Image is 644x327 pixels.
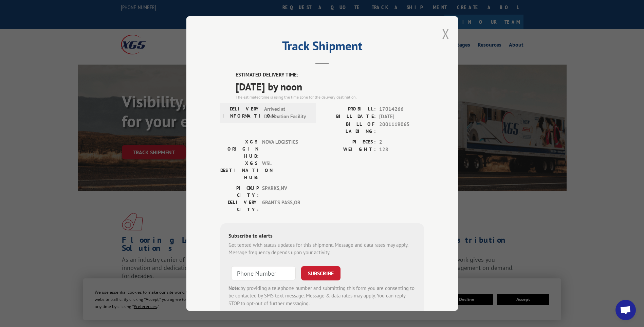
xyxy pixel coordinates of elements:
span: GRANTS PASS , OR [262,199,308,213]
div: by providing a telephone number and submitting this form you are consenting to be contacted by SM... [228,285,416,308]
input: Phone Number [231,266,296,280]
label: PROBILL: [322,105,376,113]
span: NOVA LOGISTICS [262,138,308,160]
span: SPARKS , NV [262,185,308,199]
label: WEIGHT: [322,146,376,154]
label: PIECES: [322,138,376,146]
strong: Note: [228,285,240,291]
span: 128 [379,146,424,154]
div: The estimated time is using the time zone for the delivery destination. [236,94,424,100]
span: 2 [379,138,424,146]
span: 17014266 [379,105,424,113]
label: XGS ORIGIN HUB: [220,138,259,160]
span: Arrived at Destination Facility [264,105,310,121]
div: Get texted with status updates for this shipment. Message and data rates may apply. Message frequ... [228,241,416,257]
div: Subscribe to alerts [228,231,416,241]
label: DELIVERY INFORMATION: [222,105,261,121]
span: WSL [262,160,308,181]
label: BILL DATE: [322,113,376,121]
label: BILL OF LADING: [322,121,376,135]
label: DELIVERY CITY: [220,199,259,213]
label: XGS DESTINATION HUB: [220,160,259,181]
span: [DATE] [379,113,424,121]
button: SUBSCRIBE [301,266,341,280]
div: Open chat [615,300,636,320]
label: PICKUP CITY: [220,185,259,199]
span: 2001119065 [379,121,424,135]
span: [DATE] by noon [236,79,424,94]
h2: Track Shipment [220,41,424,54]
label: ESTIMATED DELIVERY TIME: [236,71,424,79]
button: Close modal [442,25,449,43]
